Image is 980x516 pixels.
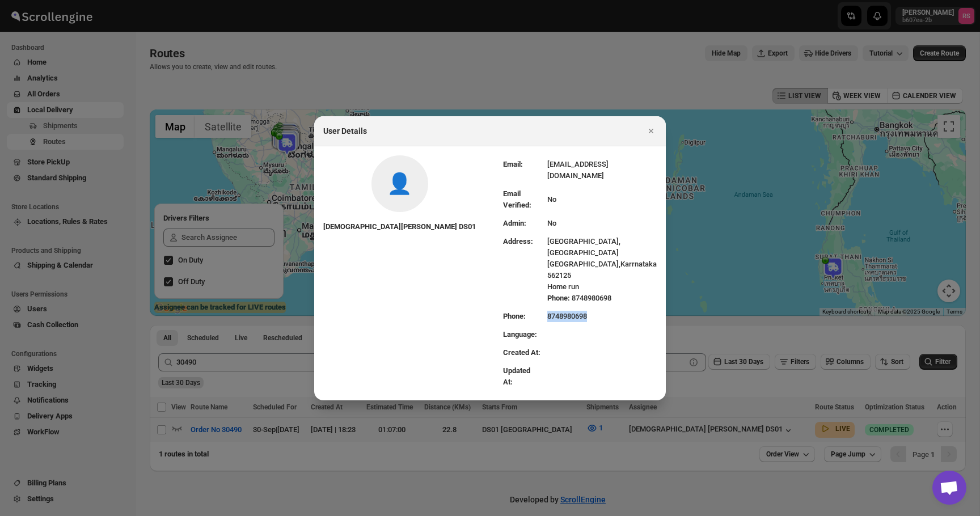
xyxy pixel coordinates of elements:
[547,214,657,232] td: No
[503,155,547,185] td: Email:
[503,307,547,325] td: Phone:
[323,125,367,137] h2: User Details
[503,344,547,362] td: Created At:
[503,362,547,391] td: Updated At:
[503,185,547,214] td: Email Verified:
[387,178,412,189] span: No profile
[323,221,476,232] div: [DEMOGRAPHIC_DATA][PERSON_NAME] DS01
[503,325,547,344] td: Language:
[547,232,657,307] td: [GEOGRAPHIC_DATA] , [GEOGRAPHIC_DATA] [GEOGRAPHIC_DATA] , Karrnataka 562125 Home run
[547,294,570,302] span: Phone:
[503,214,547,232] td: Admin:
[503,232,547,307] td: Address:
[547,155,657,185] td: [EMAIL_ADDRESS][DOMAIN_NAME]
[547,293,657,304] div: 8748980698
[547,185,657,214] td: No
[643,123,659,139] button: Close
[932,471,966,505] div: Open chat
[547,307,657,325] td: 8748980698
